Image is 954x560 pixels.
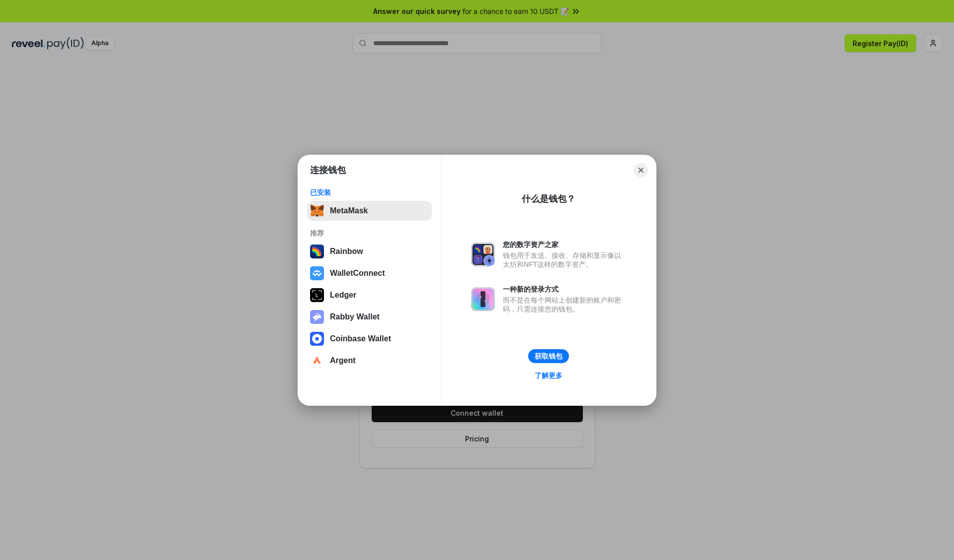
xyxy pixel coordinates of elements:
[310,229,429,238] div: 推荐
[503,285,626,294] div: 一种新的登录方式
[310,288,324,302] img: svg+xml,%3Csvg%20xmlns%3D%22http%3A%2F%2Fwww.w3.org%2F2000%2Fsvg%22%20width%3D%2228%22%20height%3...
[310,332,324,346] img: svg+xml,%3Csvg%20width%3D%2228%22%20height%3D%2228%22%20viewBox%3D%220%200%2028%2028%22%20fill%3D...
[307,242,432,261] button: Rainbow
[330,206,368,215] div: MetaMask
[503,251,626,269] div: 钱包用于发送、接收、存储和显示像以太坊和NFT这样的数字资产。
[330,269,385,278] div: WalletConnect
[307,201,432,221] button: MetaMask
[535,352,562,361] div: 获取钱包
[307,285,432,305] button: Ledger
[330,291,356,300] div: Ledger
[310,164,346,176] h1: 连接钱包
[307,263,432,283] button: WalletConnect
[330,334,391,343] div: Coinbase Wallet
[307,307,432,327] button: Rabby Wallet
[529,369,568,382] a: 了解更多
[528,349,569,363] button: 获取钱包
[522,193,575,205] div: 什么是钱包？
[310,204,324,218] img: svg+xml,%3Csvg%20fill%3D%22none%22%20height%3D%2233%22%20viewBox%3D%220%200%2035%2033%22%20width%...
[307,329,432,349] button: Coinbase Wallet
[330,247,363,256] div: Rainbow
[503,296,626,313] div: 而不是在每个网站上创建新的账户和密码，只需连接您的钱包。
[471,287,495,311] img: svg+xml,%3Csvg%20xmlns%3D%22http%3A%2F%2Fwww.w3.org%2F2000%2Fsvg%22%20fill%3D%22none%22%20viewBox...
[310,188,429,197] div: 已安装
[634,163,648,177] button: Close
[535,371,562,380] div: 了解更多
[310,310,324,324] img: svg+xml,%3Csvg%20xmlns%3D%22http%3A%2F%2Fwww.w3.org%2F2000%2Fsvg%22%20fill%3D%22none%22%20viewBox...
[330,312,380,321] div: Rabby Wallet
[330,356,356,365] div: Argent
[503,240,626,249] div: 您的数字资产之家
[310,245,324,258] img: svg+xml,%3Csvg%20width%3D%22120%22%20height%3D%22120%22%20viewBox%3D%220%200%20120%20120%22%20fil...
[310,266,324,280] img: svg+xml,%3Csvg%20width%3D%2228%22%20height%3D%2228%22%20viewBox%3D%220%200%2028%2028%22%20fill%3D...
[471,243,495,266] img: svg+xml,%3Csvg%20xmlns%3D%22http%3A%2F%2Fwww.w3.org%2F2000%2Fsvg%22%20fill%3D%22none%22%20viewBox...
[307,351,432,371] button: Argent
[310,354,324,368] img: svg+xml,%3Csvg%20width%3D%2228%22%20height%3D%2228%22%20viewBox%3D%220%200%2028%2028%22%20fill%3D...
